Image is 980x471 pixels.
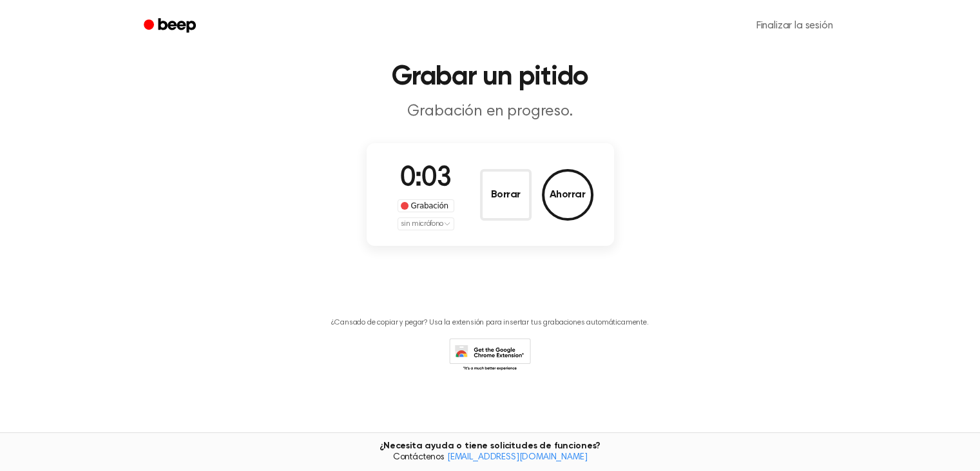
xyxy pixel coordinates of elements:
font: Finalizar la sesión [756,21,833,31]
a: [EMAIL_ADDRESS][DOMAIN_NAME] [447,453,588,462]
font: Ahorrar [550,190,586,200]
button: Eliminar grabación de audio [480,169,532,221]
button: Guardar grabación de audio [542,169,593,221]
a: Bip [135,14,207,39]
font: Grabar un pitido [392,64,588,91]
font: sin micrófono [401,220,443,228]
button: sin micrófono [398,217,454,230]
font: Grabación en progreso. [407,104,572,119]
font: Contáctenos [393,453,445,462]
font: ¿Necesita ayuda o tiene solicitudes de funciones? [380,441,600,450]
font: ¿Cansado de copiar y pegar? Usa la extensión para insertar tus grabaciones automáticamente. [331,319,648,326]
font: Borrar [490,190,520,200]
font: Grabación [411,201,448,210]
font: 0:03 [400,165,452,192]
a: Finalizar la sesión [744,10,846,41]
